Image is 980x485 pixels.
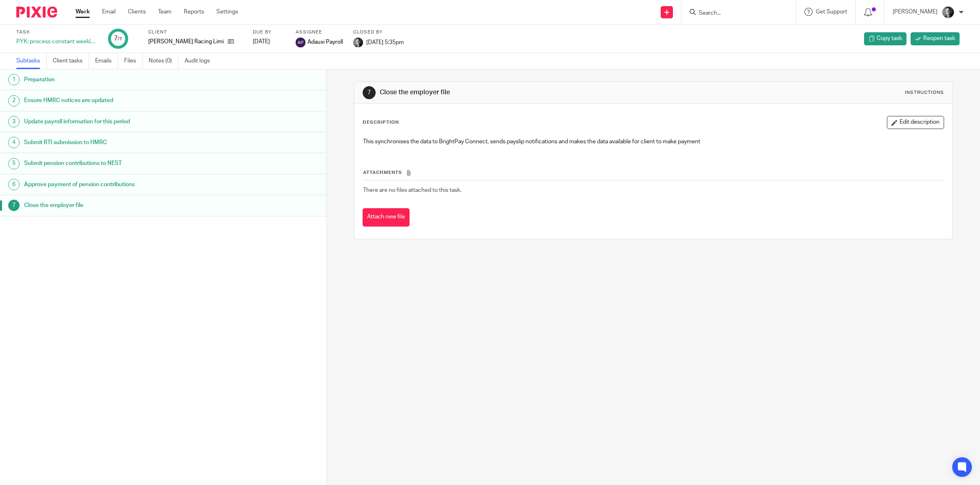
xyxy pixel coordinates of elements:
[363,170,402,175] span: Attachments
[95,53,118,69] a: Emails
[16,29,98,36] label: Task
[24,157,220,169] h1: Submit pension contributions to NEST
[887,116,944,129] button: Edit description
[118,37,122,41] small: /7
[24,94,220,107] h1: Ensure HMRC notices are updated
[877,34,902,42] span: Copy task
[148,29,243,36] label: Client
[24,178,220,191] h1: Approve payment of pension contributions
[296,38,305,47] img: svg%3E
[149,53,178,69] a: Notes (0)
[363,138,944,146] p: This synchronises the data to BrightPay Connect, sends payslip notifications and makes the data a...
[363,208,410,227] button: Attach new file
[366,39,404,45] span: [DATE] 5:35pm
[253,38,285,46] div: [DATE]
[893,8,938,16] p: [PERSON_NAME]
[363,119,399,126] p: Description
[923,34,955,42] span: Reopen task
[216,8,238,16] a: Settings
[16,53,47,69] a: Subtasks
[24,136,220,149] h1: Submit RTI submission to HMRC
[353,38,363,47] img: DSC_9061-3.jpg
[296,29,343,36] label: Assignee
[8,158,20,169] div: 5
[8,137,20,148] div: 4
[353,29,404,36] label: Closed by
[816,9,847,15] span: Get Support
[114,34,122,43] div: 7
[253,29,285,36] label: Due by
[380,88,670,97] h1: Close the employer file
[363,187,461,193] span: There are no files attached to this task.
[53,53,89,69] a: Client tasks
[942,6,955,19] img: DSC_9061-3.jpg
[158,8,171,16] a: Team
[124,53,143,69] a: Files
[128,8,146,16] a: Clients
[185,53,216,69] a: Audit logs
[16,38,98,46] div: PYK: process constant weekly payroll and NEST pensions using BrightPay
[16,7,57,18] img: Pixie
[911,32,960,45] a: Reopen task
[148,38,224,46] p: [PERSON_NAME] Racing Limited
[698,10,771,17] input: Search
[363,86,376,99] div: 7
[905,89,944,96] div: Instructions
[8,95,20,107] div: 2
[8,200,20,211] div: 7
[8,116,20,127] div: 3
[24,73,220,86] h1: Preparation
[307,38,343,46] span: Adauxi Payroll
[76,8,90,16] a: Work
[864,32,906,45] a: Copy task
[102,8,116,16] a: Email
[184,8,204,16] a: Reports
[8,74,20,85] div: 1
[24,116,220,128] h1: Update payroll information for this period
[24,199,220,211] h1: Close the employer file
[8,179,20,190] div: 6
